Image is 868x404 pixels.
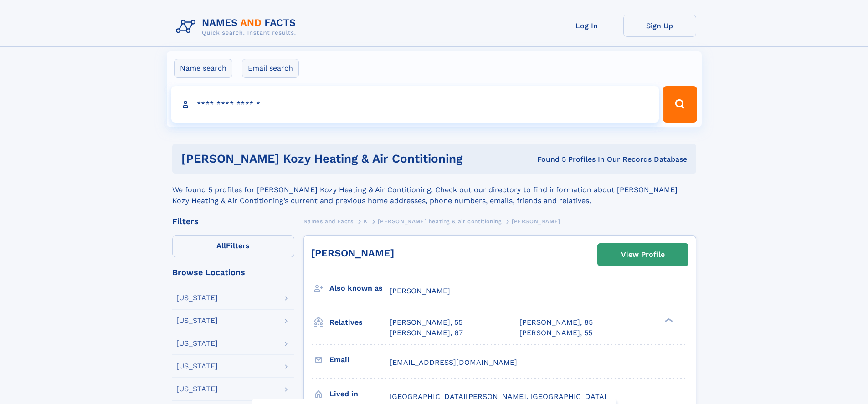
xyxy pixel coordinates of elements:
div: [US_STATE] [176,340,218,347]
div: [US_STATE] [176,317,218,324]
input: search input [171,86,659,123]
span: [GEOGRAPHIC_DATA][PERSON_NAME], [GEOGRAPHIC_DATA] [390,392,606,401]
div: [US_STATE] [176,385,218,393]
span: [PERSON_NAME] [512,218,560,225]
a: [PERSON_NAME], 85 [519,317,593,327]
span: [PERSON_NAME] heating & air contitioning [378,218,501,225]
div: [US_STATE] [176,363,218,370]
button: Search Button [663,86,697,123]
div: ❯ [663,317,673,323]
span: [PERSON_NAME] [390,286,450,295]
a: [PERSON_NAME] [311,247,394,259]
div: Found 5 Profiles In Our Records Database [500,154,687,164]
h1: [PERSON_NAME] Kozy Heating & Air Contitioning [181,153,500,164]
div: Filters [172,217,294,225]
a: Sign Up [623,15,696,37]
h3: Email [329,352,390,368]
a: [PERSON_NAME], 67 [390,328,463,338]
a: [PERSON_NAME] heating & air contitioning [378,215,501,227]
h3: Relatives [329,315,390,330]
span: K [364,218,368,225]
a: View Profile [598,244,688,266]
label: Name search [174,59,232,78]
span: All [216,241,226,250]
a: Log In [550,15,623,37]
div: Browse Locations [172,268,294,276]
h3: Lived in [329,386,390,402]
img: Logo Names and Facts [172,15,303,39]
h3: Also known as [329,281,390,296]
a: K [364,215,368,227]
a: [PERSON_NAME], 55 [390,317,462,327]
a: Names and Facts [303,215,354,227]
label: Email search [242,59,299,78]
div: We found 5 profiles for [PERSON_NAME] Kozy Heating & Air Contitioning. Check out our directory to... [172,174,696,206]
div: [US_STATE] [176,294,218,302]
label: Filters [172,235,294,257]
span: [EMAIL_ADDRESS][DOMAIN_NAME] [390,358,517,367]
a: [PERSON_NAME], 55 [519,328,592,338]
div: View Profile [621,244,665,265]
